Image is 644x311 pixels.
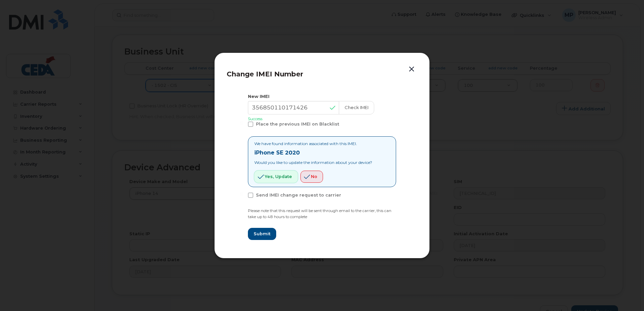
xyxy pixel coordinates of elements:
[254,160,372,165] p: Would you like to update the information about your device?
[240,122,243,125] input: Place the previous IMEI on Blacklist
[265,173,292,180] span: Yes, update
[248,93,396,100] div: New IMEI
[254,171,298,183] button: Yes, update
[300,171,323,183] button: No
[254,141,372,146] p: We have found information associated with this IMEI.
[240,193,243,196] input: Send IMEI change request to carrier
[615,282,639,306] iframe: Messenger Launcher
[256,193,341,198] span: Send IMEI change request to carrier
[248,116,396,122] p: Success
[227,70,303,78] span: Change IMEI Number
[248,228,276,240] button: Submit
[256,122,339,127] span: Place the previous IMEI on Blacklist
[254,231,270,237] span: Submit
[248,208,391,219] small: Please note that this request will be sent through email to the carrier, this can take up to 48 h...
[311,173,317,180] span: No
[254,149,300,156] strong: iPhone SE 2020
[339,101,374,114] button: Check IMEI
